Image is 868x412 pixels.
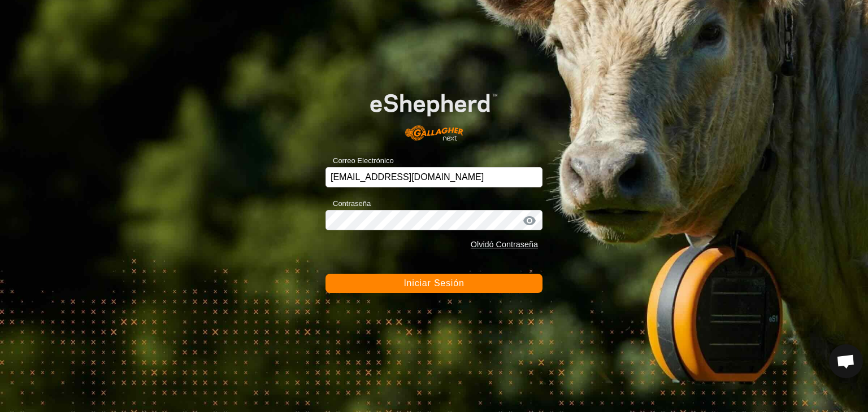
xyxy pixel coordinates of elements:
[325,198,371,209] label: Contraseña
[325,155,394,166] label: Correo Electrónico
[403,278,464,288] span: Iniciar Sesión
[829,344,863,378] a: Chat abierto
[347,76,520,150] img: Logo de eShepherd
[325,167,542,187] input: Correo Electrónico
[325,274,542,293] button: Iniciar Sesión
[471,240,538,249] a: Olvidó Contraseña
